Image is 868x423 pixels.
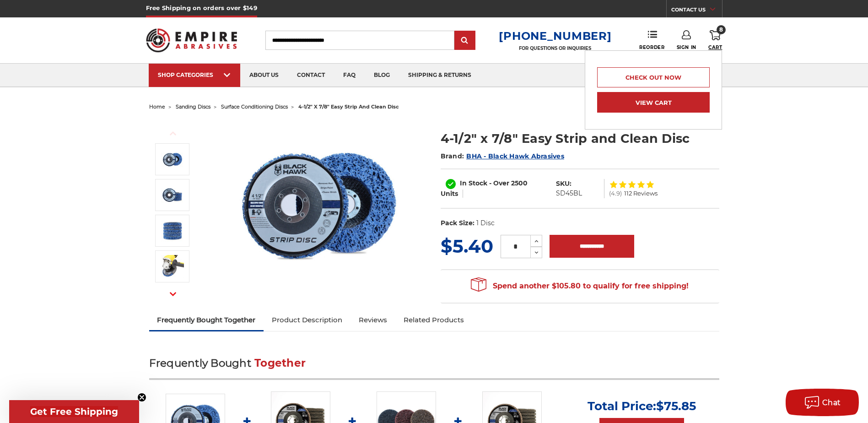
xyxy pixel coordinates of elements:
span: Frequently Bought [149,357,251,369]
a: about us [240,64,288,87]
span: Brand: [441,152,464,160]
a: Product Description [264,310,350,330]
img: 4-1/2" x 7/8" Easy Strip and Clean Disc [161,220,184,242]
a: faq [334,64,365,87]
dd: 1 Disc [476,218,495,228]
span: In Stock [460,179,487,187]
span: - Over [489,179,509,187]
h1: 4-1/2" x 7/8" Easy Strip and Clean Disc [441,130,719,147]
a: contact [288,64,334,87]
span: Cart [708,44,722,50]
span: 8 [717,25,726,34]
span: Spend another $105.80 to qualify for free shipping! [471,282,689,290]
button: Close teaser [137,393,146,402]
a: shipping & returns [399,64,480,87]
a: blog [365,64,399,87]
span: $5.40 [441,235,493,257]
a: Related Products [395,310,472,330]
img: 4-1/2" x 7/8" Easy Strip and Clean Disc [227,120,410,291]
img: 4-1/2" x 7/8" Easy Strip and Clean Disc [161,149,184,170]
input: Submit [456,32,474,50]
span: 2500 [511,179,528,187]
dt: SKU: [556,179,571,189]
a: home [149,103,165,110]
img: 4-1/2" x 7/8" Easy Strip and Clean Disc [161,255,184,278]
span: (4.9) [609,190,622,196]
span: 4-1/2" x 7/8" easy strip and clean disc [298,103,399,110]
a: [PHONE_NUMBER] [499,29,611,43]
span: Sign In [677,44,696,50]
span: Units [441,190,458,198]
a: View Cart [597,92,710,113]
span: Together [254,357,306,369]
button: Chat [786,389,859,416]
button: Next [162,284,184,304]
a: sanding discs [176,103,210,110]
a: surface conditioning discs [221,103,288,110]
div: SHOP CATEGORIES [158,71,231,78]
div: Get Free ShippingClose teaser [9,400,139,423]
button: Previous [162,124,184,143]
img: 4-1/2" x 7/8" Easy Strip and Clean Disc [161,184,184,206]
a: BHA - Black Hawk Abrasives [466,152,564,160]
a: Check out now [597,67,710,87]
a: 8 Cart [708,30,722,50]
a: Reorder [639,30,664,50]
a: Reviews [350,310,395,330]
img: Empire Abrasives [146,22,237,58]
dd: SD45BL [556,189,582,198]
a: Frequently Bought Together [149,310,264,330]
a: CONTACT US [671,5,722,17]
span: Chat [822,398,841,407]
span: $75.85 [656,399,696,413]
p: Total Price: [588,399,696,413]
p: FOR QUESTIONS OR INQUIRIES [499,45,611,51]
span: Reorder [639,44,664,50]
dt: Pack Size: [441,218,474,228]
span: 112 Reviews [624,190,658,196]
span: Get Free Shipping [30,406,118,417]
